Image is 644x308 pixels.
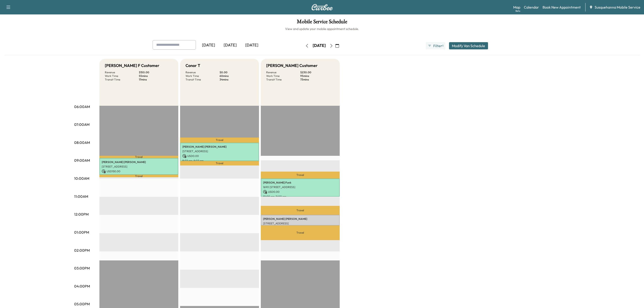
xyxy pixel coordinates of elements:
p: Revenue [266,71,300,74]
p: 34 mins [220,78,254,81]
h1: Mobile Service Schedule [5,19,639,27]
h5: Conor T [186,62,200,69]
p: $ 230.00 [300,71,334,74]
button: Filter●1 [426,42,445,49]
p: 10:00 am - 11:00 am [263,195,337,198]
p: 06:00AM [74,104,90,109]
p: [PERSON_NAME] [PERSON_NAME] [102,160,176,164]
div: [DATE] [198,40,219,51]
p: 09:00AM [74,158,90,163]
p: [STREET_ADDRESS] [102,165,176,168]
p: 02:00PM [74,248,90,253]
p: 07:00AM [74,122,89,127]
div: [DATE] [241,40,263,51]
p: Transit Time [186,78,220,81]
p: [PERSON_NAME] [PERSON_NAME] [263,217,337,221]
h5: [PERSON_NAME] Customer [266,62,318,69]
div: [DATE] [219,40,241,51]
p: Transit Time [105,78,139,81]
p: 04:00PM [74,283,90,289]
p: Revenue [186,71,220,74]
span: 1 [442,44,443,48]
p: USD 0.00 [182,154,257,158]
p: 10:00AM [74,176,89,181]
span: Susquehanna Mobile Service [595,5,640,10]
p: 01:00PM [74,230,89,235]
p: 1690 [STREET_ADDRESS] [263,185,337,189]
p: Travel [99,175,178,177]
p: [STREET_ADDRESS] [182,149,257,153]
p: 95 mins [300,74,334,78]
p: 03:00PM [74,265,90,271]
p: 8:02 am - 9:02 am [182,159,257,163]
div: [DATE] [313,43,326,48]
span: ● [441,45,442,47]
p: 17 mins [139,78,173,81]
p: Revenue [105,71,139,74]
h5: [PERSON_NAME] F Customer [105,62,159,69]
p: 73 mins [300,78,334,81]
h6: View and update your mobile appointment schedule. [5,27,639,31]
p: Travel [180,138,259,143]
img: Curbee Logo [311,4,333,10]
p: Work Time [186,74,220,78]
a: Book New Appointment [543,5,581,10]
p: 8:53 am - 9:48 am [102,174,176,178]
p: USD 0.00 [263,190,337,194]
p: Travel [180,161,259,165]
p: 12:00PM [74,211,89,217]
p: Work Time [105,74,139,78]
p: Travel [261,172,340,179]
p: [PERSON_NAME] Funk [263,181,337,184]
a: Calendar [524,5,539,10]
p: Transit Time [266,78,300,81]
button: Modify Van Schedule [449,42,488,49]
p: USD 150.00 [102,169,176,173]
p: 60 mins [220,74,254,78]
p: Travel [99,156,178,158]
p: Work Time [266,74,300,78]
p: 08:00AM [74,140,90,145]
p: 11:00AM [74,194,88,199]
p: 05:00PM [74,301,90,307]
p: $ 150.00 [139,71,173,74]
span: Filter [433,43,441,48]
p: 55 mins [139,74,173,78]
p: Travel [261,225,340,240]
p: [PERSON_NAME] [PERSON_NAME] [182,145,257,149]
p: $ 0.00 [220,71,254,74]
p: [STREET_ADDRESS] [263,222,337,225]
a: MapBeta [513,5,520,10]
div: Beta [516,9,520,13]
p: Travel [261,206,340,215]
